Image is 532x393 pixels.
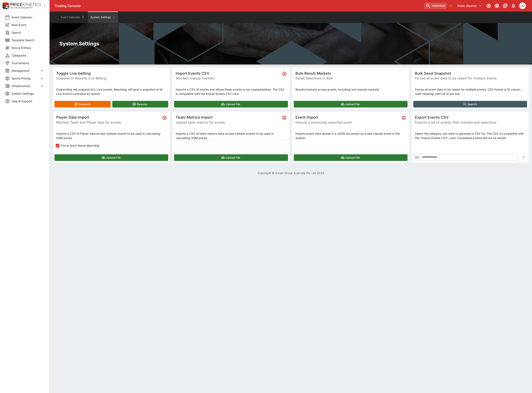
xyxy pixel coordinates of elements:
[12,30,44,35] span: Search
[176,87,286,96] p: Imports a CSV of events and allows these events to be created/edited. The CSV is compatible with ...
[176,115,280,120] span: Team Metrics Import
[295,76,406,81] span: Result Selections in Bulk
[415,87,525,96] p: Forces all event data to be resent for multiple events. CSV format is ID column (with heading) wi...
[12,23,44,27] span: New Event
[55,4,422,8] div: Trading Console
[174,101,288,107] button: Upload File
[12,61,44,65] span: Tournaments
[12,76,39,80] span: Sports Pricing
[61,143,99,148] span: Force Strict Name Matching
[415,131,525,140] p: Select the category you want to generate a CSV for. The CSV is compatible with the "Import Events...
[56,87,167,96] p: Suspending will suspend ALL Live events, Resuming will send a snapshot of all Live Events control...
[448,2,454,9] button: No Bookmarks
[10,7,33,9] img: Sportsbook Management
[413,101,527,107] button: Search
[424,2,447,9] input: search
[415,115,525,120] span: Export Events CSV
[12,46,44,50] span: Nexus Entities
[12,38,44,42] span: Template Search
[12,68,39,73] span: Management
[295,120,400,125] span: Imports a previously exported event
[415,120,525,125] span: Exports a list of events, their markets and selections
[12,15,44,19] span: Event Calendar
[56,115,161,120] span: Player Data Import
[294,154,408,161] button: Upload File
[56,76,167,81] span: Suspend or Resume Live Betting
[518,1,527,10] button: James Gordon
[176,71,280,76] span: Import Events CSV
[59,40,522,47] h2: System Settings
[485,2,492,9] button: Connected to PK
[510,2,517,9] button: Notifications
[10,3,41,6] img: PriceKinetics
[12,99,44,103] span: Help & Support
[12,53,44,58] span: Categories
[176,76,280,81] span: Maintain manual markets
[295,87,406,92] p: Results markets across events, including non-manual markets.
[88,12,118,23] button: System Settings
[112,101,168,107] button: Resume
[56,120,161,125] span: Maintain Team and Player data for events
[1,2,9,10] img: PriceKinetics Logo
[295,115,400,120] span: Event Import
[174,154,288,161] button: Upload File
[501,2,509,9] button: Documentation
[415,71,525,76] span: Bulk Send Snapshot
[519,2,526,9] div: James Gordon
[176,131,286,140] p: Imports a CSV of team metrics data across multiple events to be used in calculating SGM prices.
[12,91,44,96] span: System Settings
[50,171,532,175] p: Copyright © Entain Group Australia Pty Ltd 2025
[415,76,525,81] span: Forces all event data to be resent for multiple events
[295,131,406,140] p: Imports event data stored in a JSON document as a new manual event in the system.
[493,2,501,9] button: Toggle light/dark mode
[55,101,111,107] button: Suspend
[176,120,280,125] span: Upload team metrics for events
[12,84,39,88] span: Infrastructure
[294,101,408,107] button: Upload File
[55,154,168,161] button: Upload File
[295,71,406,76] span: Bulk Result Markets
[455,2,484,9] button: Select Tenant
[56,131,167,140] p: Imports a CSV of Player data across multiple events to be used in calculating SGM prices.
[58,12,87,23] button: Event Calendar
[56,71,167,76] span: Toggle Live betting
